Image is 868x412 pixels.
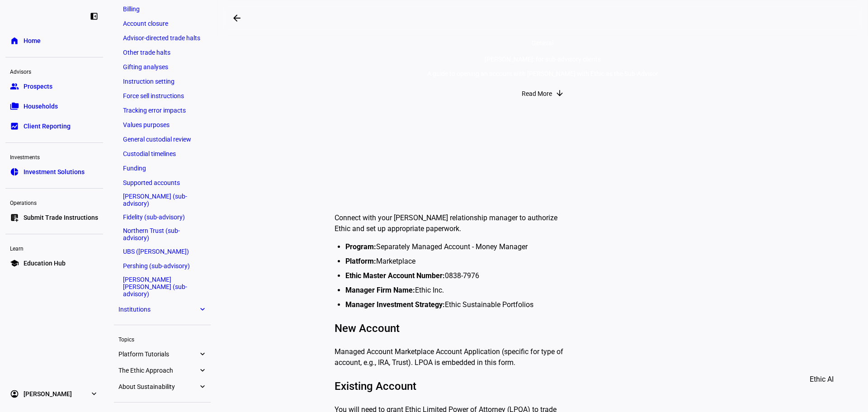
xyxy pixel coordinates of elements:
[5,196,103,208] div: Operations
[10,389,19,398] eth-mat-symbol: account_circle
[114,303,211,316] a: Institutionsexpand_more
[345,270,566,281] li: 0838-7976
[345,299,566,310] li: Ethic Sustainable Portfolios
[555,89,564,98] mat-icon: arrow_downward
[10,102,19,111] eth-mat-symbol: folder_copy
[118,90,206,102] a: Force sell instructions
[335,213,566,234] p: Connect with your [PERSON_NAME] relationship manager to authorize Ethic and set up appropriate pa...
[118,118,206,131] a: Values purposes
[10,213,19,222] eth-mat-symbol: list_alt_add
[198,305,206,314] eth-mat-symbol: expand_more
[5,77,103,95] a: groupProspects
[345,286,415,294] strong: Manager Firm Name:
[335,346,566,368] p: Managed Account Marketplace Account Application (specific for type of account, e.g., IRA, Trust)....
[24,389,72,398] span: [PERSON_NAME]
[198,366,206,375] eth-mat-symbol: expand_more
[345,257,376,265] strong: Platform:
[231,13,242,24] mat-icon: arrow_backwards
[24,213,98,222] span: Submit Trade Instructions
[10,122,19,131] eth-mat-symbol: bid_landscape
[118,3,206,15] a: Billing
[10,167,19,176] eth-mat-symbol: pie_chart
[345,285,566,296] li: Ethic Inc.
[118,191,206,209] a: [PERSON_NAME] (sub-advisory)
[24,102,58,111] span: Households
[345,300,445,309] strong: Manager Investment Strategy:
[5,163,103,181] a: pie_chartInvestment Solutions
[118,211,206,223] a: Fidelity (sub-advisory)
[345,242,566,252] li: Separately Managed Account - Money Manager
[118,350,198,358] span: Platform Tutorials
[5,242,103,254] div: Learn
[118,162,206,175] a: Funding
[345,242,376,251] strong: Program:
[10,36,19,45] eth-mat-symbol: home
[118,32,206,44] a: Advisor-directed trade halts
[24,259,66,268] span: Education Hub
[118,176,206,189] a: Supported accounts
[24,82,52,91] span: Prospects
[118,245,206,258] a: UBS ([PERSON_NAME])
[118,104,206,117] a: Tracking error impacts
[532,39,553,47] span: General
[118,383,198,390] span: About Sustainability
[114,332,211,345] div: Topics
[118,147,206,160] a: Custodial timelines
[90,12,99,21] eth-mat-symbol: left_panel_close
[118,75,206,88] a: Instruction setting
[198,350,206,359] eth-mat-symbol: expand_more
[5,32,103,50] a: homeHome
[5,117,103,135] a: bid_landscapeClient Reporting
[118,133,206,146] a: General custodial review
[797,369,846,390] button: Ethic AI
[513,85,573,103] button: Read More
[335,321,566,336] h3: New Account
[427,70,658,77] div: A guide to opening an account with [PERSON_NAME] with Ethic as the Sub-Advisor
[5,97,103,115] a: folder_copyHouseholds
[5,150,103,163] div: Investments
[10,259,19,268] eth-mat-symbol: school
[90,389,99,398] eth-mat-symbol: expand_more
[810,369,834,390] span: Ethic AI
[10,82,19,91] eth-mat-symbol: group
[24,167,85,176] span: Investment Solutions
[198,382,206,391] eth-mat-symbol: expand_more
[522,85,552,103] span: Read More
[427,56,658,63] div: [PERSON_NAME]: for sub-advisory clients
[118,46,206,59] a: Other trade halts
[118,225,206,243] a: Northern Trust (sub-advisory)
[118,306,198,313] span: Institutions
[438,12,534,33] h2: [PERSON_NAME]: for sub-advisory clients
[5,65,103,77] div: Advisors
[118,61,206,73] a: Gifting analyses
[118,260,206,272] a: Pershing (sub-advisory)
[345,256,566,267] li: Marketplace
[118,274,206,299] a: [PERSON_NAME] [PERSON_NAME] (sub-advisory)
[118,17,206,30] a: Account closure
[24,36,41,45] span: Home
[118,367,198,374] span: The Ethic Approach
[24,122,71,131] span: Client Reporting
[335,379,566,393] h3: Existing Account
[345,271,445,280] strong: Ethic Master Account Number:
